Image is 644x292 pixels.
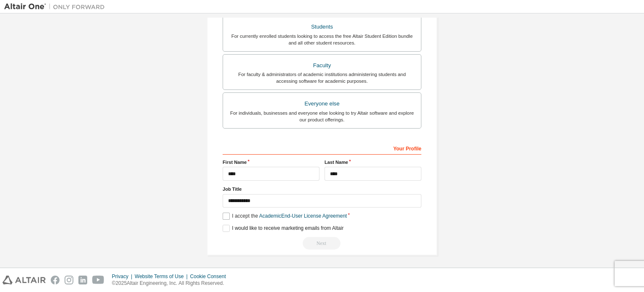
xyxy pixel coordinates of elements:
label: I would like to receive marketing emails from Altair [223,225,343,232]
div: Website Terms of Use [135,273,190,280]
div: Cookie Consent [190,273,231,280]
div: Read and acccept EULA to continue [223,237,421,250]
a: Academic End-User License Agreement [259,213,347,219]
label: Job Title [223,186,421,192]
img: altair_logo.svg [3,276,46,284]
div: Everyone else [228,98,416,110]
img: Altair One [4,3,109,11]
img: instagram.svg [65,276,73,284]
img: linkedin.svg [78,276,87,284]
label: First Name [223,159,319,166]
div: Your Profile [223,141,421,155]
label: I accept the [223,213,347,220]
label: Last Name [325,159,421,166]
div: For faculty & administrators of academic institutions administering students and accessing softwa... [228,71,416,84]
div: For currently enrolled students looking to access the free Altair Student Edition bundle and all ... [228,33,416,46]
div: Faculty [228,60,416,71]
div: For individuals, businesses and everyone else looking to try Altair software and explore our prod... [228,110,416,123]
img: facebook.svg [51,276,60,284]
p: © 2025 Altair Engineering, Inc. All Rights Reserved. [112,280,231,287]
div: Students [228,21,416,33]
div: Privacy [112,273,135,280]
img: youtube.svg [92,276,104,284]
